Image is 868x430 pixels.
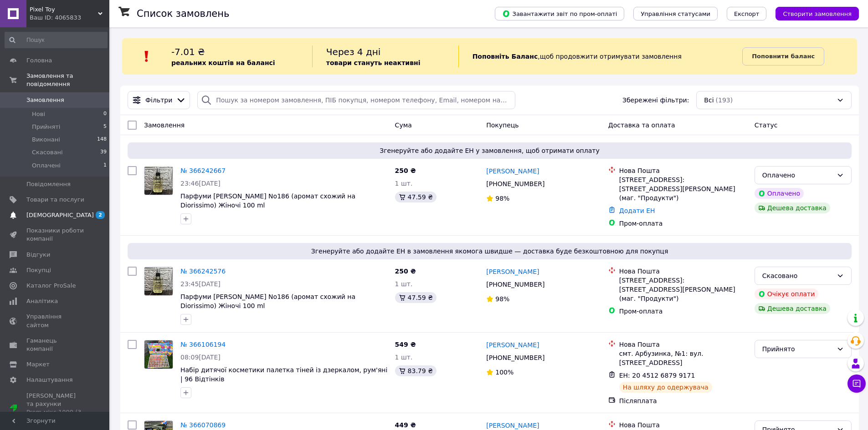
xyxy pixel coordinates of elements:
div: Дешева доставка [755,303,830,314]
b: товари стануть неактивні [326,59,421,66]
span: Аналітика [26,297,58,305]
div: Пром-оплата [619,219,747,228]
div: Дешева доставка [755,202,830,213]
span: -7.01 ₴ [171,46,205,57]
button: Створити замовлення [776,7,859,20]
span: Експорт [734,10,760,17]
span: Головна [26,56,52,65]
span: Відгуки [26,251,50,259]
img: Фото товару [144,167,173,195]
a: [PERSON_NAME] [486,267,539,276]
div: Скасовано [762,271,833,281]
span: 98% [495,295,509,303]
a: № 366242667 [180,167,226,174]
span: 1 шт. [395,180,413,187]
span: 549 ₴ [395,341,416,348]
span: ЕН: 20 4512 6879 9171 [619,372,695,379]
span: Прийняті [32,123,60,131]
div: Післяплата [619,396,747,405]
span: 449 ₴ [395,421,416,429]
span: Виконані [32,136,60,144]
div: [STREET_ADDRESS]: [STREET_ADDRESS][PERSON_NAME] (маг. "Продукти") [619,276,747,303]
span: Згенеруйте або додайте ЕН в замовлення якомога швидше — доставка буде безкоштовною для покупця [131,247,848,256]
span: Товари та послуги [26,196,84,204]
div: На шляху до одержувача [619,382,712,393]
img: Фото товару [144,267,173,295]
span: Повідомлення [26,180,71,188]
span: [DEMOGRAPHIC_DATA] [26,211,94,219]
span: 2 [96,211,105,219]
div: Прийнято [762,344,833,354]
div: 83.79 ₴ [395,365,437,376]
span: Доставка та оплата [608,121,675,129]
a: № 366242576 [180,268,226,275]
span: 5 [103,123,107,131]
span: 98% [495,195,509,202]
span: Управління статусами [641,10,710,17]
div: Ваш ID: 4065833 [30,14,109,22]
a: Фото товару [144,340,173,369]
div: Prom мікс 1000 (3 місяці) [26,408,84,425]
span: Показники роботи компанії [26,227,84,243]
a: Набір дитячої косметики палетка тіней із дзеркалом, рум'яні | 96 Відтінків [180,366,387,383]
span: [PHONE_NUMBER] [486,354,544,361]
b: Поповнити баланс [752,53,815,60]
div: [STREET_ADDRESS]: [STREET_ADDRESS][PERSON_NAME] (маг. "Продукти") [619,175,747,202]
div: смт. Арбузинка, №1: вул. [STREET_ADDRESS] [619,349,747,367]
a: Фото товару [144,267,173,296]
div: Пром-оплата [619,307,747,316]
a: Додати ЕН [619,207,655,214]
span: 1 [103,162,107,170]
span: Pixel Toy [30,5,98,14]
span: 1 шт. [395,354,413,361]
span: 39 [100,148,107,157]
button: Завантажити звіт по пром-оплаті [495,7,624,20]
span: Маркет [26,360,50,369]
span: [PHONE_NUMBER] [486,180,544,187]
div: , щоб продовжити отримувати замовлення [458,46,743,67]
span: Cума [395,121,412,129]
span: Покупець [486,121,519,129]
div: Очікує оплати [755,288,819,299]
a: № 366070869 [180,421,226,429]
div: Нова Пошта [619,420,747,430]
span: Замовлення [26,96,64,104]
span: Налаштування [26,376,73,384]
a: Парфуми [PERSON_NAME] No186 (аромат схожий на Diorissimo) Жіночі 100 ml [180,192,355,209]
a: Поповнити баланс [742,47,824,66]
button: Управління статусами [633,7,718,20]
h1: Список замовлень [137,8,229,19]
span: Скасовані [32,148,63,157]
span: 1 шт. [395,280,413,288]
a: Парфуми [PERSON_NAME] No186 (аромат схожий на Diorissimo) Жіночі 100 ml [180,293,355,309]
span: 100% [495,369,514,376]
span: [PHONE_NUMBER] [486,281,544,288]
div: Оплачено [755,188,804,199]
span: Створити замовлення [783,10,852,17]
a: [PERSON_NAME] [486,167,539,176]
span: 250 ₴ [395,268,416,275]
span: (193) [716,96,733,104]
span: Збережені фільтри: [622,96,689,105]
span: 08:09[DATE] [180,354,221,361]
b: реальних коштів на балансі [171,59,275,66]
span: 23:45[DATE] [180,280,221,288]
span: Гаманець компанії [26,337,84,353]
input: Пошук [5,32,108,48]
a: № 366106194 [180,341,226,348]
span: Згенеруйте або додайте ЕН у замовлення, щоб отримати оплату [131,146,848,155]
span: [PERSON_NAME] та рахунки [26,392,84,425]
span: Статус [755,121,778,129]
span: Замовлення [144,121,185,129]
input: Пошук за номером замовлення, ПІБ покупця, номером телефону, Email, номером накладної [197,91,515,109]
span: 250 ₴ [395,167,416,174]
span: Оплачені [32,162,61,170]
div: Нова Пошта [619,340,747,349]
div: Оплачено [762,170,833,180]
a: [PERSON_NAME] [486,421,539,430]
span: Замовлення та повідомлення [26,72,109,88]
div: Нова Пошта [619,166,747,175]
a: Фото товару [144,166,173,195]
a: [PERSON_NAME] [486,340,539,349]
